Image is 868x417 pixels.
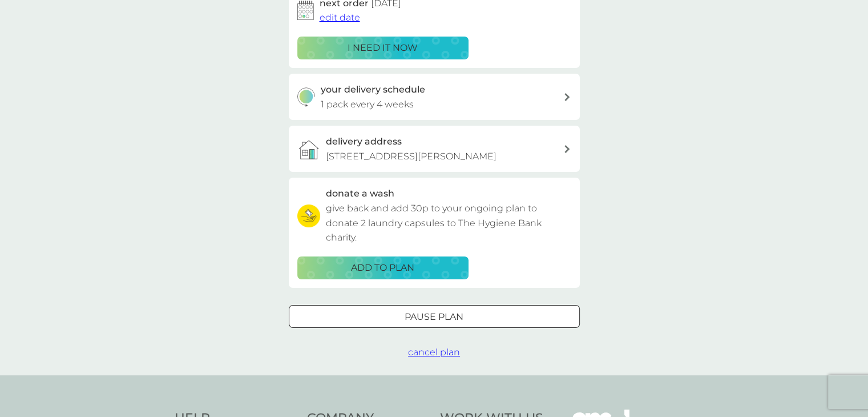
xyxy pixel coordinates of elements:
p: ADD TO PLAN [351,260,414,275]
h3: delivery address [326,134,402,149]
button: ADD TO PLAN [297,256,469,279]
button: i need it now [297,37,469,59]
h3: your delivery schedule [321,82,425,97]
span: cancel plan [408,347,460,358]
a: delivery address[STREET_ADDRESS][PERSON_NAME] [289,126,580,172]
button: Pause plan [289,305,580,328]
button: cancel plan [408,345,460,360]
span: edit date [320,12,360,23]
p: Pause plan [405,310,463,324]
h3: donate a wash [326,186,394,201]
button: your delivery schedule1 pack every 4 weeks [289,74,580,120]
button: edit date [320,10,360,25]
p: [STREET_ADDRESS][PERSON_NAME] [326,149,496,164]
p: i need it now [348,41,418,55]
p: give back and add 30p to your ongoing plan to donate 2 laundry capsules to The Hygiene Bank charity. [326,201,571,245]
p: 1 pack every 4 weeks [321,97,414,112]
